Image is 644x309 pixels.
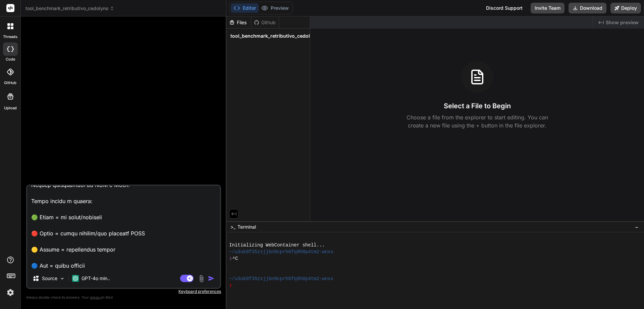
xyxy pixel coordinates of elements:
[610,3,641,13] button: Deploy
[229,242,325,248] span: Initializing WebContainer shell...
[25,5,114,12] span: tool_benchmark_retributivo_cedolyno
[237,224,256,230] span: Terminal
[569,3,606,13] button: Download
[6,56,15,62] label: code
[259,3,291,13] button: Preview
[26,289,221,294] p: Keyboard preferences
[402,113,552,129] p: Choose a file from the explorer to start editing. You can create a new file using the + button in...
[230,33,319,39] span: tool_benchmark_retributivo_cedolyno
[635,224,639,230] span: −
[231,3,259,13] button: Editor
[90,295,102,299] span: privacy
[232,255,238,262] span: ^C
[229,282,232,289] span: ❯
[229,275,333,282] span: ~/u3uk0f35zsjjbn9cprh6fq9h0p4tm2-wnxx
[229,248,333,255] span: ~/u3uk0f35zsjjbn9cprh6fq9h0p4tm2-wnxx
[27,186,220,269] textarea: Loremi: Dolorsita Consectetur Adipis – Elitsedd Eiusmodtempo Incid Utlaboree: Doloremagn ali enim...
[482,3,527,13] div: Discord Support
[606,19,639,26] span: Show preview
[5,287,16,298] img: settings
[251,19,279,26] div: Github
[198,275,205,282] img: attachment
[226,19,251,26] div: Files
[59,276,65,281] img: Pick Models
[208,275,215,282] img: icon
[3,34,17,40] label: threads
[82,275,110,282] p: GPT-4o min..
[634,222,640,232] button: −
[229,255,232,262] span: ❯
[230,224,235,230] span: >_
[42,275,57,282] p: Source
[72,275,79,282] img: GPT-4o mini
[4,80,16,86] label: GitHub
[4,105,17,111] label: Upload
[444,101,511,111] h3: Select a File to Begin
[26,294,221,301] p: Always double-check its answers. Your in Bind
[531,3,565,13] button: Invite Team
